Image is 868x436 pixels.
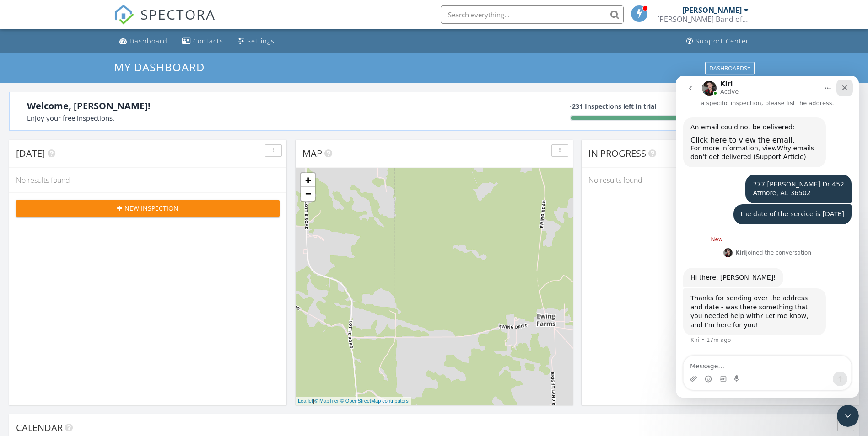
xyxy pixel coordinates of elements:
div: No results found [9,168,286,192]
a: Zoom in [301,173,315,187]
a: Zoom out [301,187,315,201]
div: Dashboard [129,37,167,45]
span: My Dashboard [114,59,205,74]
button: Dashboards [705,62,755,74]
span: Calendar [16,421,63,434]
a: Settings [234,33,278,50]
a: SPECTORA [114,12,216,32]
div: Support Center [695,37,749,45]
a: Leaflet [298,398,313,404]
a: © OpenStreetMap contributors [340,398,409,404]
iframe: Intercom live chat [837,405,859,427]
div: Poarch Band of Creek Indians [657,15,749,24]
span: In Progress [588,147,646,160]
a: Dashboard [116,33,171,50]
div: Settings [247,37,275,45]
div: Enjoy your free inspections. [27,113,434,123]
div: | [296,397,411,405]
input: Search everything... [441,5,624,24]
span: [DATE] [16,147,45,160]
span: Map [302,147,322,160]
a: Contacts [178,33,227,50]
img: The Best Home Inspection Software - Spectora [114,5,134,25]
a: Support Center [683,33,753,50]
div: No results found [582,168,859,192]
div: Contacts [193,37,223,45]
span: New Inspection [124,203,178,213]
div: -231 Inspections left in trial [570,101,841,111]
div: Welcome, [PERSON_NAME]! [27,99,434,113]
div: Dashboards [709,65,750,71]
span: SPECTORA [140,5,216,24]
button: New Inspection [16,200,280,217]
iframe: Intercom live chat [676,76,859,398]
a: © MapTiler [314,398,339,404]
div: [PERSON_NAME] [682,5,742,15]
